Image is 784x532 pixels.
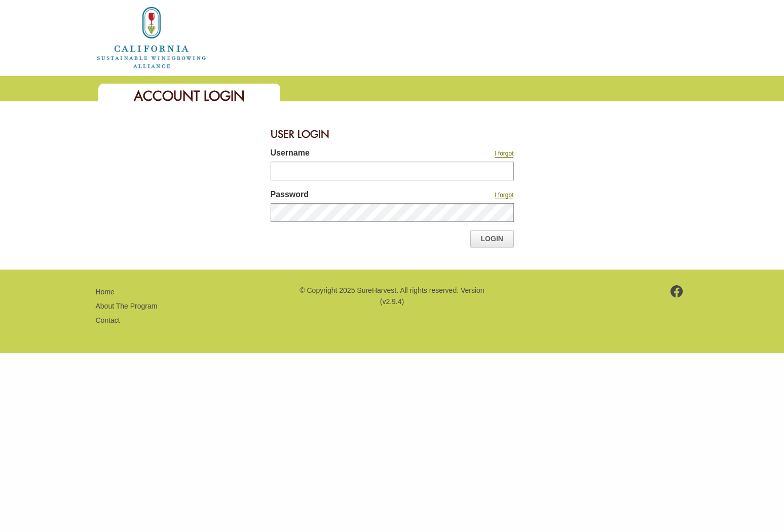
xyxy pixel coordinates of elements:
[271,147,428,162] label: Username
[298,285,486,308] p: © Copyright 2025 SureHarvest. All rights reserved. Version (v2.9.4)
[96,302,158,310] a: About The Program
[670,285,683,297] img: footer-facebook.png
[271,188,428,203] label: Password
[271,122,514,147] div: User Login
[96,5,207,70] img: logo_cswa2x.png
[495,150,513,158] a: I forgot
[470,230,514,247] a: Login
[134,87,245,105] span: Account Login
[96,288,115,296] a: Home
[96,316,120,324] a: Contact
[495,192,513,199] a: I forgot
[96,32,207,41] a: Home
